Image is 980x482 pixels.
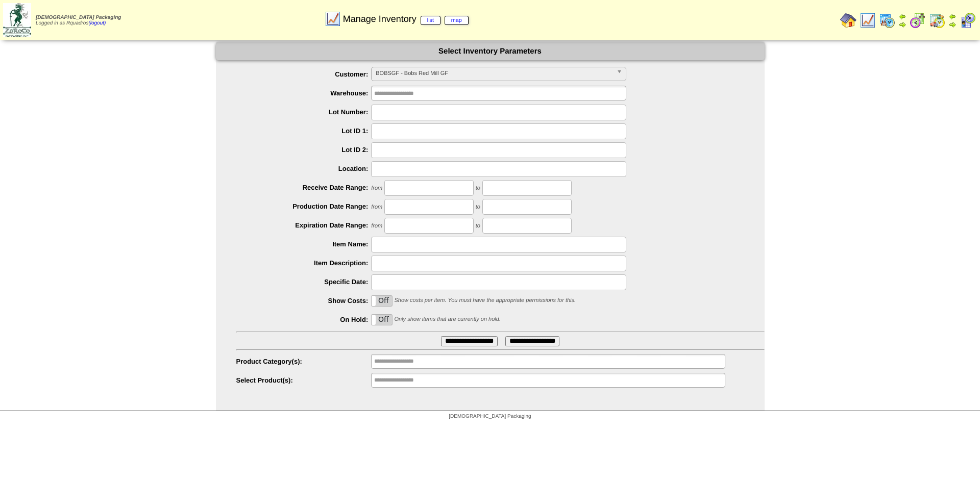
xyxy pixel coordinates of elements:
a: list [421,16,440,25]
div: OnOff [371,295,393,307]
img: zoroco-logo-small.webp [3,3,31,37]
label: Item Description: [236,259,372,267]
div: Select Inventory Parameters [216,42,765,60]
label: Location: [236,165,372,172]
label: Specific Date: [236,278,372,286]
a: map [445,16,469,25]
span: to [476,204,480,210]
span: [DEMOGRAPHIC_DATA] Packaging [449,414,531,419]
label: Customer: [236,70,372,78]
img: arrowleft.gif [898,12,906,20]
label: Off [372,315,392,325]
span: Manage Inventory [343,14,469,24]
span: from [371,223,382,229]
span: from [371,204,382,210]
label: Warehouse: [236,89,372,97]
img: home.gif [840,12,856,29]
span: to [476,223,480,229]
span: Show costs per item. You must have the appropriate permissions for this. [394,297,576,303]
label: Item Name: [236,240,372,248]
img: arrowright.gif [898,20,906,29]
label: On Hold: [236,316,372,323]
span: Logged in as Rquadros [36,15,121,26]
span: Only show items that are currently on hold. [394,316,500,322]
span: [DEMOGRAPHIC_DATA] Packaging [36,15,121,20]
label: Receive Date Range: [236,184,372,191]
label: Lot ID 2: [236,146,372,154]
span: BOBSGF - Bobs Red Mill GF [376,67,612,80]
label: Select Product(s): [236,376,372,384]
label: Expiration Date Range: [236,221,372,229]
span: from [371,185,382,191]
a: (logout) [88,20,106,26]
div: OnOff [371,314,393,325]
img: calendarprod.gif [879,12,895,29]
img: arrowright.gif [948,20,957,29]
label: Lot Number: [236,108,372,116]
label: Product Category(s): [236,358,372,365]
label: Lot ID 1: [236,127,372,135]
img: calendarblend.gif [910,12,926,29]
img: line_graph.gif [860,12,876,29]
label: Show Costs: [236,297,372,305]
span: to [476,185,480,191]
img: calendarcustomer.gif [960,12,976,29]
img: line_graph.gif [325,11,341,27]
label: Production Date Range: [236,202,372,210]
label: Off [372,296,392,306]
img: arrowleft.gif [948,12,957,20]
img: calendarinout.gif [929,12,945,29]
